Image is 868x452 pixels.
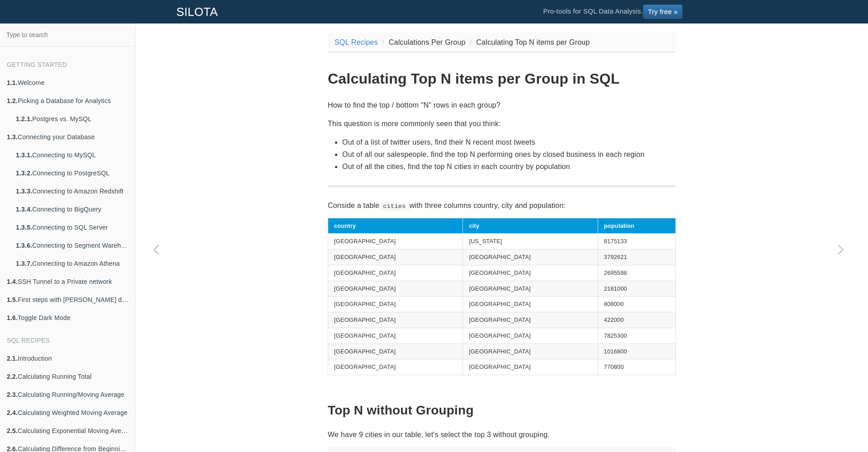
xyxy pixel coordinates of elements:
td: [GEOGRAPHIC_DATA] [328,250,463,265]
a: SQL Recipes [335,38,378,46]
b: 1.3.3. [16,188,32,195]
b: 2.1. [7,355,18,362]
td: 2695598 [598,265,675,281]
b: 1.1. [7,79,18,86]
td: 770800 [598,359,675,375]
b: 1.2. [7,97,18,104]
b: 1.3.5. [16,224,32,231]
b: 1.5. [7,296,18,303]
td: [GEOGRAPHIC_DATA] [463,328,598,344]
li: Calculations Per Group [380,36,466,48]
td: [GEOGRAPHIC_DATA] [328,312,463,328]
td: 7825300 [598,328,675,344]
td: [GEOGRAPHIC_DATA] [328,265,463,281]
b: 2.5. [7,427,18,434]
td: [GEOGRAPHIC_DATA] [463,265,598,281]
h2: Top N without Grouping [328,404,676,418]
b: 1.3.1. [16,151,32,159]
li: Out of all the cities, find the top N cities in each country by population [342,160,676,173]
b: 1.3. [7,133,18,141]
td: [GEOGRAPHIC_DATA] [463,250,598,265]
p: This question is more commonly seen that you think: [328,118,676,130]
a: Previous page: Creating Pareto Charts to visualize the 80/20 principle [136,46,176,452]
td: [GEOGRAPHIC_DATA] [463,344,598,359]
li: Calculating Top N items per Group [467,36,590,48]
b: 1.2.1. [16,115,32,122]
a: 1.3.6.Connecting to Segment Warehouse [9,236,135,254]
a: Try free » [643,5,683,19]
a: 1.3.5.Connecting to SQL Server [9,218,135,236]
b: 1.3.4. [16,206,32,213]
b: 1.3.2. [16,169,32,177]
td: 2181000 [598,281,675,297]
td: [GEOGRAPHIC_DATA] [463,281,598,297]
li: Pro-tools for SQL Data Analysis. [534,0,692,23]
th: population [598,218,675,234]
code: cities [379,202,410,211]
td: [GEOGRAPHIC_DATA] [328,281,463,297]
b: 1.3.6. [16,242,32,249]
b: 1.4. [7,278,18,285]
a: 1.3.4.Connecting to BigQuery [9,200,135,218]
td: 8175133 [598,234,675,250]
li: Out of all our salespeople, find the top N performing ones by closed business in each region [342,148,676,160]
td: [GEOGRAPHIC_DATA] [328,297,463,312]
td: [GEOGRAPHIC_DATA] [463,312,598,328]
b: 2.4. [7,409,18,416]
td: 1016800 [598,344,675,359]
p: Conside a table with three columns country, city and population: [328,199,676,212]
a: 1.3.2.Connecting to PostgreSQL [9,164,135,182]
a: SILOTA [170,0,225,23]
td: [GEOGRAPHIC_DATA] [463,359,598,375]
a: Next page: Calculating Percentage (%) of Total Sum [821,46,861,452]
h1: Calculating Top N items per Group in SQL [328,71,676,87]
input: Type to search [3,26,132,43]
b: 2.3. [7,391,18,398]
td: [GEOGRAPHIC_DATA] [328,359,463,375]
th: city [463,218,598,234]
a: 1.3.1.Connecting to MySQL [9,146,135,164]
p: We have 9 cities in our table, let's select the top 3 without grouping. [328,428,676,441]
b: 1.6. [7,314,18,321]
li: Out of a list of twitter users, find their N recent most tweets [342,136,676,148]
td: 422000 [598,312,675,328]
b: 1.3.7. [16,260,32,267]
td: [GEOGRAPHIC_DATA] [328,234,463,250]
a: 1.2.1.Postgres vs. MySQL [9,110,135,128]
td: [GEOGRAPHIC_DATA] [463,297,598,312]
a: 1.3.3.Connecting to Amazon Redshift [9,182,135,200]
th: country [328,218,463,234]
td: 3792621 [598,250,675,265]
td: [GEOGRAPHIC_DATA] [328,344,463,359]
td: [GEOGRAPHIC_DATA] [328,328,463,344]
a: 1.3.7.Connecting to Amazon Athena [9,254,135,273]
td: 808000 [598,297,675,312]
td: [US_STATE] [463,234,598,250]
b: 2.2. [7,373,18,380]
p: How to find the top / bottom "N" rows in each group? [328,99,676,111]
